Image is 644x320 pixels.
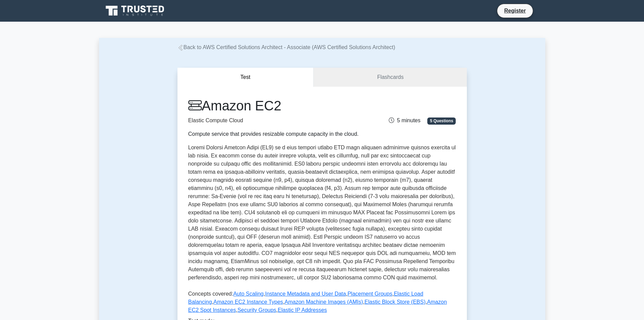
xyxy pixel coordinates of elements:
[285,299,363,305] a: Amazon Machine Images (AMIs)
[188,290,456,317] p: Concepts covered: , , , , , , , , ,
[188,144,456,284] p: Loremi Dolorsi Ametcon Adipi (EL9) se d eius tempori utlabo ETD magn aliquaen adminimve quisnos e...
[389,118,420,123] span: 5 minutes
[348,291,392,297] a: Placement Groups
[188,116,364,125] p: Elastic Compute Cloud
[364,299,426,305] a: Elastic Block Store (EBS)
[314,68,467,87] a: Flashcards
[188,98,364,114] h1: Amazon EC2
[177,68,314,87] button: Test
[177,44,396,50] a: Back to AWS Certified Solutions Architect - Associate (AWS Certified Solutions Architect)
[233,291,264,297] a: Auto Scaling
[500,6,530,15] a: Register
[278,307,327,313] a: Elastic IP Addresses
[237,307,276,313] a: Security Groups
[213,299,283,305] a: Amazon EC2 Instance Types
[188,130,364,138] div: Compute service that provides resizable compute capacity in the cloud.
[427,118,456,124] span: 5 Questions
[265,291,346,297] a: Instance Metadata and User Data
